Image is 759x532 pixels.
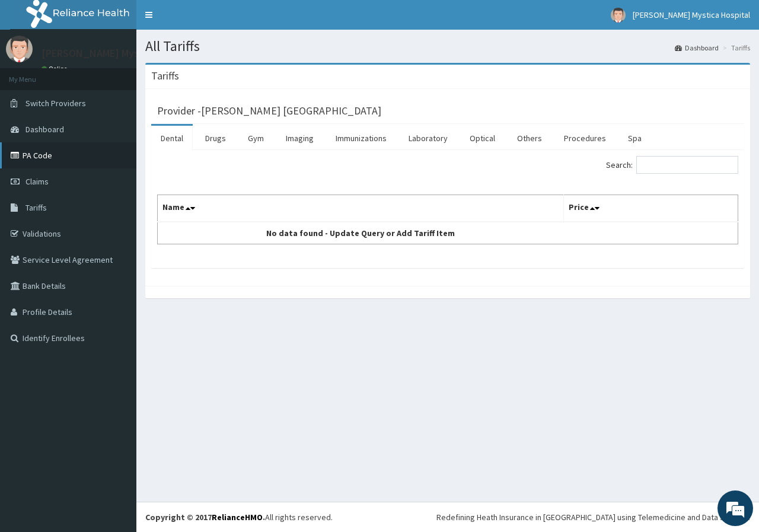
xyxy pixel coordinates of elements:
[276,126,323,151] a: Imaging
[42,48,198,59] p: [PERSON_NAME] Mystica Hospital
[436,511,750,523] div: Redefining Heath Insurance in [GEOGRAPHIC_DATA] using Telemedicine and Data Science!
[675,43,719,53] a: Dashboard
[136,502,759,532] footer: All rights reserved.
[636,156,738,174] input: Search:
[720,43,750,53] li: Tariffs
[508,126,551,151] a: Others
[158,222,564,244] td: No data found - Update Query or Add Tariff Item
[399,126,457,151] a: Laboratory
[158,195,564,222] th: Name
[606,156,738,174] label: Search:
[157,106,381,116] h3: Provider - [PERSON_NAME] [GEOGRAPHIC_DATA]
[212,512,263,523] a: RelianceHMO
[326,126,396,151] a: Immunizations
[611,8,626,23] img: User Image
[25,124,64,135] span: Dashboard
[633,9,750,20] span: [PERSON_NAME] Mystica Hospital
[25,98,86,109] span: Switch Providers
[151,71,179,81] h3: Tariffs
[564,195,738,222] th: Price
[460,126,505,151] a: Optical
[42,65,70,73] a: Online
[554,126,616,151] a: Procedures
[238,126,273,151] a: Gym
[151,126,193,151] a: Dental
[145,39,750,54] h1: All Tariffs
[25,202,47,213] span: Tariffs
[618,126,651,151] a: Spa
[25,176,49,187] span: Claims
[145,512,265,523] strong: Copyright © 2017 .
[196,126,235,151] a: Drugs
[6,36,33,62] img: User Image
